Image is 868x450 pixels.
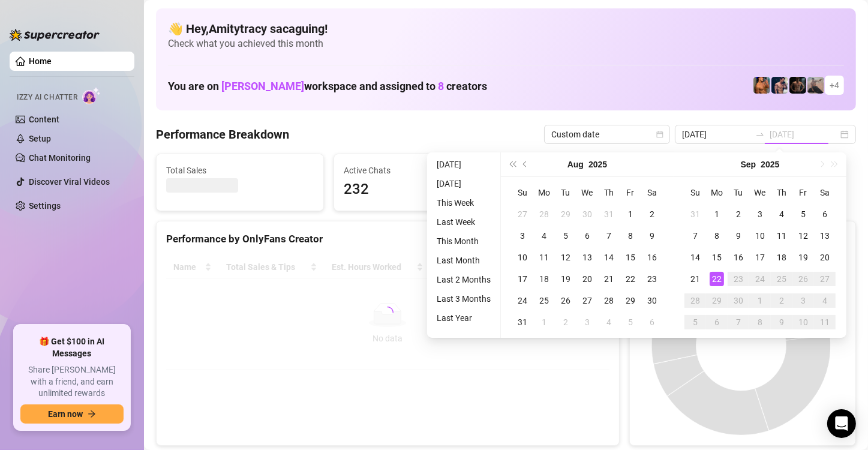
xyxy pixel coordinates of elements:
li: This Month [432,234,495,248]
td: 2025-08-11 [533,247,555,268]
td: 2025-09-05 [792,203,814,225]
div: 6 [580,229,594,243]
div: 29 [623,293,638,308]
div: 6 [710,315,724,329]
td: 2025-08-27 [576,290,598,311]
div: 5 [796,207,810,221]
th: Mo [706,182,728,203]
div: 12 [558,250,573,265]
a: Discover Viral Videos [29,177,110,187]
td: 2025-10-01 [749,290,771,311]
div: 28 [602,293,616,308]
th: Tu [555,182,576,203]
div: 4 [602,315,616,329]
td: 2025-09-09 [728,225,749,247]
th: Sa [814,182,836,203]
div: 13 [580,250,594,265]
td: 2025-09-11 [771,225,792,247]
td: 2025-09-27 [814,268,836,290]
td: 2025-08-07 [598,225,620,247]
div: 10 [796,315,810,329]
div: 4 [818,293,832,308]
h4: 👋 Hey, Amitytracy sacaguing ! [168,20,844,37]
td: 2025-10-10 [792,311,814,333]
div: 3 [796,293,810,308]
td: 2025-09-13 [814,225,836,247]
td: 2025-09-24 [749,268,771,290]
td: 2025-08-02 [641,203,663,225]
button: Choose a month [567,152,584,176]
div: 26 [796,272,810,286]
td: 2025-09-06 [641,311,663,333]
td: 2025-08-25 [533,290,555,311]
td: 2025-09-05 [620,311,641,333]
td: 2025-08-03 [512,225,533,247]
div: 27 [818,272,832,286]
div: Performance by OnlyFans Creator [166,231,609,247]
td: 2025-09-30 [728,290,749,311]
span: loading [382,307,394,319]
div: 30 [580,207,594,221]
td: 2025-09-17 [749,247,771,268]
div: 28 [688,293,702,308]
div: 10 [753,229,767,243]
div: 19 [796,250,810,265]
div: 5 [688,315,702,329]
span: + 4 [830,79,839,92]
div: 17 [515,272,530,286]
div: 3 [753,207,767,221]
td: 2025-09-18 [771,247,792,268]
td: 2025-09-01 [533,311,555,333]
div: 9 [774,315,789,329]
div: 2 [558,315,573,329]
img: Trent [789,77,806,94]
span: arrow-right [88,410,96,418]
a: Home [29,56,52,66]
td: 2025-08-20 [576,268,598,290]
td: 2025-08-13 [576,247,598,268]
div: Open Intercom Messenger [827,409,856,438]
li: Last Year [432,311,495,325]
td: 2025-08-12 [555,247,576,268]
td: 2025-10-03 [792,290,814,311]
th: Mo [533,182,555,203]
td: 2025-08-30 [641,290,663,311]
td: 2025-07-28 [533,203,555,225]
th: Fr [792,182,814,203]
div: 3 [515,229,530,243]
td: 2025-09-29 [706,290,728,311]
td: 2025-09-14 [684,247,706,268]
td: 2025-08-18 [533,268,555,290]
div: 26 [558,293,573,308]
div: 27 [515,207,530,221]
td: 2025-09-03 [576,311,598,333]
td: 2025-09-01 [706,203,728,225]
input: Start date [682,128,750,141]
button: Choose a year [761,152,779,176]
span: Custom date [551,125,663,143]
div: 31 [688,207,702,221]
span: 8 [438,80,444,92]
td: 2025-10-05 [684,311,706,333]
td: 2025-08-29 [620,290,641,311]
div: 7 [731,315,746,329]
td: 2025-09-20 [814,247,836,268]
td: 2025-10-02 [771,290,792,311]
td: 2025-09-02 [728,203,749,225]
img: logo-BBDzfeDw.svg [10,29,100,41]
td: 2025-09-08 [706,225,728,247]
span: Check what you achieved this month [168,37,844,50]
span: 🎁 Get $100 in AI Messages [20,336,124,359]
li: [DATE] [432,157,495,172]
div: 23 [645,272,659,286]
li: Last 3 Months [432,292,495,306]
td: 2025-08-04 [533,225,555,247]
td: 2025-08-15 [620,247,641,268]
div: 25 [774,272,789,286]
td: 2025-09-02 [555,311,576,333]
div: 11 [818,315,832,329]
div: 1 [537,315,551,329]
a: Settings [29,201,61,211]
a: Setup [29,134,51,143]
span: to [755,130,765,139]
